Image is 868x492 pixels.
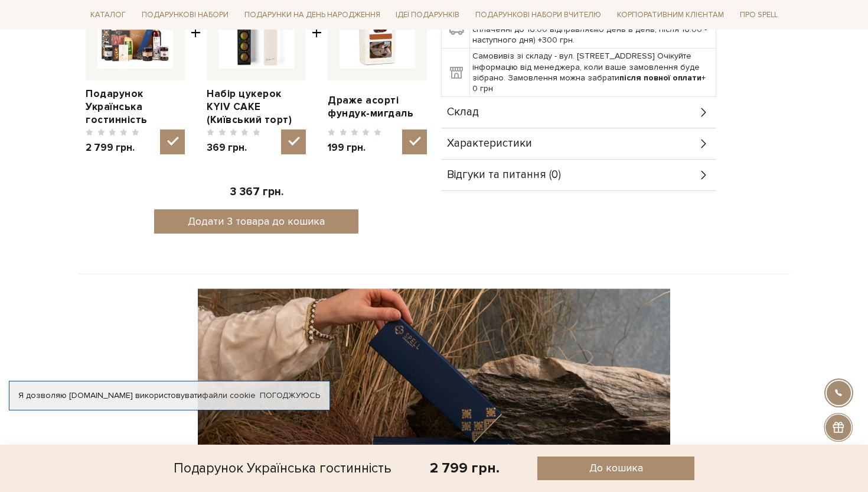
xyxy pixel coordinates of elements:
a: Погоджуюсь [260,390,320,401]
a: Корпоративним клієнтам [612,6,729,24]
b: після повної оплати [619,73,701,83]
div: Я дозволяю [DOMAIN_NAME] використовувати [9,390,329,401]
a: файли cookie [202,390,256,400]
span: До кошика [589,461,643,475]
td: Самовивіз зі складу - вул. [STREET_ADDRESS] Очікуйте інформацію від менеджера, коли ваше замовлен... [470,48,716,97]
span: 2 799 грн. [86,141,139,154]
div: Подарунок Українська гостинність [174,457,391,480]
span: Відгуки та питання (0) [447,170,561,180]
button: До кошика [537,457,694,480]
a: Драже асорті фундук-мигдаль [328,94,427,120]
a: Каталог [86,6,130,24]
a: Про Spell [735,6,782,24]
a: Подарунки на День народження [240,6,385,24]
span: Характеристики [447,138,532,149]
a: Ідеї подарунків [391,6,464,24]
button: Додати 3 товара до кошика [154,209,359,234]
span: 3 367 грн. [230,185,283,199]
a: Подарункові набори Вчителю [471,5,606,25]
span: Склад [447,107,479,118]
span: 369 грн. [207,141,260,154]
a: Набір цукерок KYIV CAKE (Київський торт) [207,88,306,127]
a: Подарункові набори [137,6,233,24]
div: 2 799 грн. [430,459,500,477]
span: 199 грн. [328,141,381,154]
a: Подарунок Українська гостинність [86,88,185,127]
